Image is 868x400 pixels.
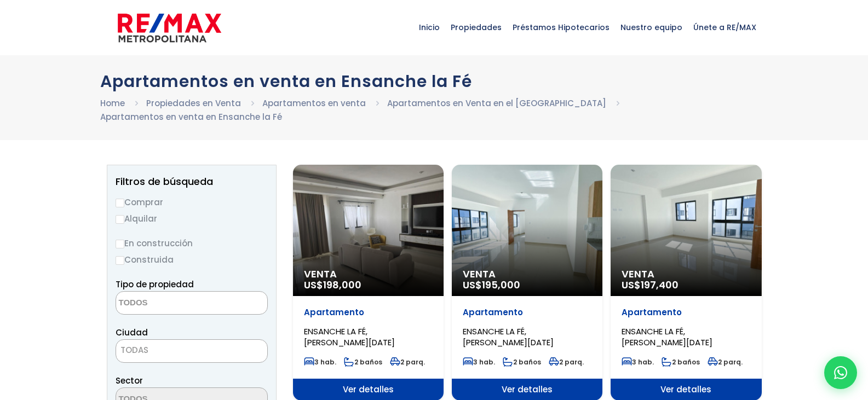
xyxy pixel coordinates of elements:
[116,292,222,315] textarea: Search
[622,326,712,348] span: ENSANCHE LA FÉ, [PERSON_NAME][DATE]
[100,72,768,91] h1: Apartamentos en venta en Ensanche la Fé
[482,278,520,292] span: 195,000
[622,307,750,318] p: Apartamento
[304,307,433,318] p: Apartamento
[116,256,124,265] input: Construida
[120,344,148,356] span: TODAS
[463,307,591,318] p: Apartamento
[116,240,124,248] input: En construcción
[116,327,148,338] span: Ciudad
[688,11,762,44] span: Únete a RE/MAX
[116,339,268,363] span: TODAS
[622,357,654,367] span: 3 hab.
[100,110,282,124] li: Apartamentos en venta en Ensanche la Fé
[641,278,679,292] span: 197,400
[662,357,700,367] span: 2 baños
[463,357,495,367] span: 3 hab.
[304,269,433,280] span: Venta
[116,343,267,358] span: TODAS
[116,253,268,266] label: Construida
[463,326,554,348] span: ENSANCHE LA FÉ, [PERSON_NAME][DATE]
[708,357,743,367] span: 2 parq.
[304,326,395,348] span: ENSANCHE LA FÉ, [PERSON_NAME][DATE]
[116,375,143,386] span: Sector
[262,97,366,109] a: Apartamentos en venta
[100,97,125,109] a: Home
[116,176,268,187] h2: Filtros de búsqueda
[116,279,194,290] span: Tipo de propiedad
[615,11,688,44] span: Nuestro equipo
[622,278,679,292] span: US$
[390,357,425,367] span: 2 parq.
[116,212,268,225] label: Alquilar
[116,236,268,250] label: En construcción
[323,278,361,292] span: 198,000
[549,357,584,367] span: 2 parq.
[413,11,445,44] span: Inicio
[146,97,241,109] a: Propiedades en Venta
[507,11,615,44] span: Préstamos Hipotecarios
[116,199,124,207] input: Comprar
[304,278,361,292] span: US$
[503,357,541,367] span: 2 baños
[344,357,382,367] span: 2 baños
[304,357,336,367] span: 3 hab.
[116,195,268,209] label: Comprar
[387,97,606,109] a: Apartamentos en Venta en el [GEOGRAPHIC_DATA]
[116,215,124,224] input: Alquilar
[445,11,507,44] span: Propiedades
[118,11,221,44] img: remax-metropolitana-logo
[463,269,591,280] span: Venta
[463,278,520,292] span: US$
[622,269,750,280] span: Venta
